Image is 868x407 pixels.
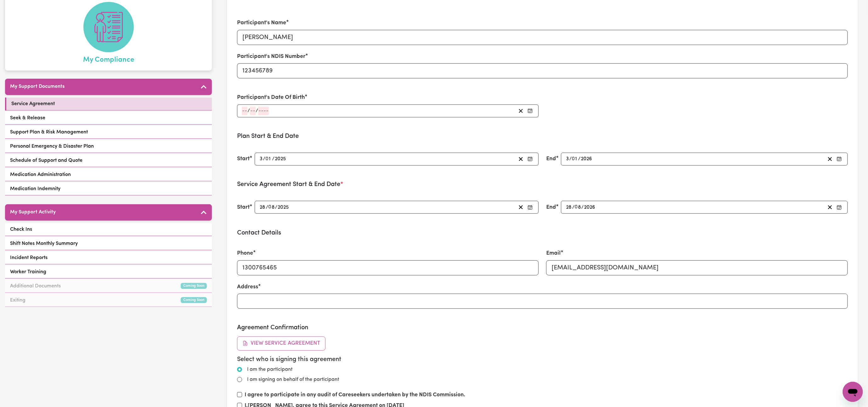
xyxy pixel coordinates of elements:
[181,297,207,303] small: Coming Soon
[5,98,212,110] a: Service Agreement
[578,156,581,162] span: /
[10,84,65,90] h5: My Support Documents
[258,107,269,115] input: ----
[546,155,556,163] label: End
[569,156,572,162] span: /
[237,155,250,163] label: Start
[5,223,212,236] a: Check Ins
[237,133,848,140] h3: Plan Start & End Date
[237,181,848,188] h3: Service Agreement Start & End Date
[5,280,212,293] a: Additional DocumentsComing Soon
[237,229,848,237] h3: Contact Details
[237,283,258,291] label: Address
[5,154,212,167] a: Schedule of Support and Quote
[5,252,212,264] a: Incident Reports
[263,156,265,162] span: /
[10,114,45,122] span: Seek & Release
[10,282,61,290] span: Additional Documents
[10,185,60,193] span: Medication Indemnity
[566,155,569,163] input: --
[10,171,71,178] span: Medication Administration
[10,297,26,304] span: Exiting
[5,79,212,95] button: My Support Documents
[10,254,48,262] span: Incident Reports
[843,382,863,402] iframe: Button to launch messaging window, conversation in progress
[10,226,32,233] span: Check Ins
[181,283,207,289] small: Coming Soon
[546,249,561,257] label: Email
[256,108,258,114] span: /
[275,155,286,163] input: ----
[237,336,326,350] button: View Service Agreement
[237,324,848,331] h3: Agreement Confirmation
[269,203,275,212] input: --
[242,107,247,115] input: --
[572,156,575,161] span: 0
[572,205,575,210] span: /
[247,108,250,114] span: /
[10,240,78,247] span: Shift Notes Monthly Summary
[237,93,305,102] label: Participant's Date Of Birth
[11,100,55,108] span: Service Agreement
[237,53,305,61] label: Participant's NDIS Number
[245,391,465,399] label: I agree to participate in any audit of Careseekers undertaken by the NDIS Commission.
[10,209,56,215] h5: My Support Activity
[5,183,212,195] a: Medication Indemnity
[5,204,212,221] button: My Support Activity
[584,203,596,212] input: ----
[237,356,848,363] h5: Select who is signing this agreement
[5,168,212,181] a: Medication Administration
[10,2,207,65] a: My Compliance
[5,237,212,250] a: Shift Notes Monthly Summary
[275,205,277,210] span: /
[10,143,94,150] span: Personal Emergency & Disaster Plan
[250,107,256,115] input: --
[581,155,593,163] input: ----
[566,203,572,212] input: --
[247,376,339,383] label: I am signing on behalf of the participant
[268,205,271,210] span: 0
[575,203,582,212] input: --
[581,205,584,210] span: /
[10,157,82,164] span: Schedule of Support and Quote
[237,249,253,257] label: Phone
[265,156,269,161] span: 0
[5,140,212,153] a: Personal Emergency & Disaster Plan
[237,203,250,212] label: Start
[259,155,263,163] input: --
[277,203,289,212] input: ----
[247,366,292,373] label: I am the participant
[237,19,286,27] label: Participant's Name
[575,205,578,210] span: 0
[5,266,212,279] a: Worker Training
[266,205,268,210] span: /
[5,294,212,307] a: ExitingComing Soon
[546,203,556,212] label: End
[83,52,134,65] span: My Compliance
[266,155,272,163] input: --
[572,155,578,163] input: --
[10,128,88,136] span: Support Plan & Risk Management
[272,156,275,162] span: /
[10,268,46,276] span: Worker Training
[5,126,212,139] a: Support Plan & Risk Management
[5,112,212,125] a: Seek & Release
[259,203,266,212] input: --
